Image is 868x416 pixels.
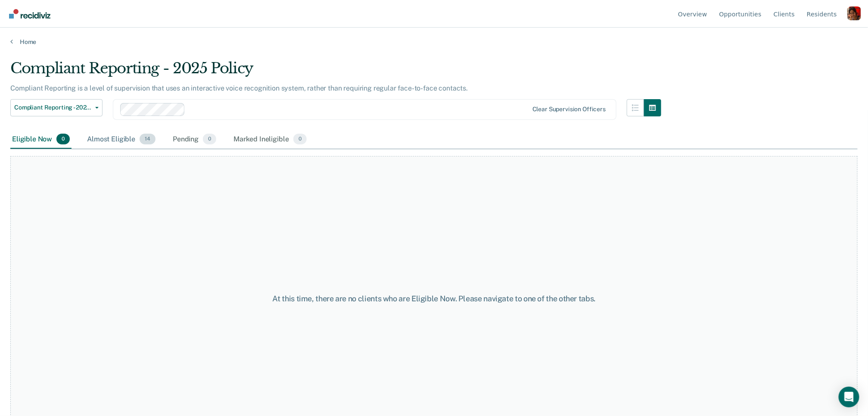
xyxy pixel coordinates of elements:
[203,134,216,145] span: 0
[10,99,103,116] button: Compliant Reporting - 2025 Policy
[140,134,156,145] span: 14
[532,106,606,113] div: Clear supervision officers
[85,130,157,149] div: Almost Eligible14
[9,9,50,19] img: Recidiviz
[293,134,307,145] span: 0
[14,104,92,111] span: Compliant Reporting - 2025 Policy
[847,6,861,20] button: Profile dropdown button
[10,38,858,46] a: Home
[10,130,72,149] div: Eligible Now0
[839,387,859,407] div: Open Intercom Messenger
[171,130,218,149] div: Pending0
[222,294,646,303] div: At this time, there are no clients who are Eligible Now. Please navigate to one of the other tabs.
[10,84,468,92] p: Compliant Reporting is a level of supervision that uses an interactive voice recognition system, ...
[10,59,661,84] div: Compliant Reporting - 2025 Policy
[232,130,308,149] div: Marked Ineligible0
[56,134,70,145] span: 0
